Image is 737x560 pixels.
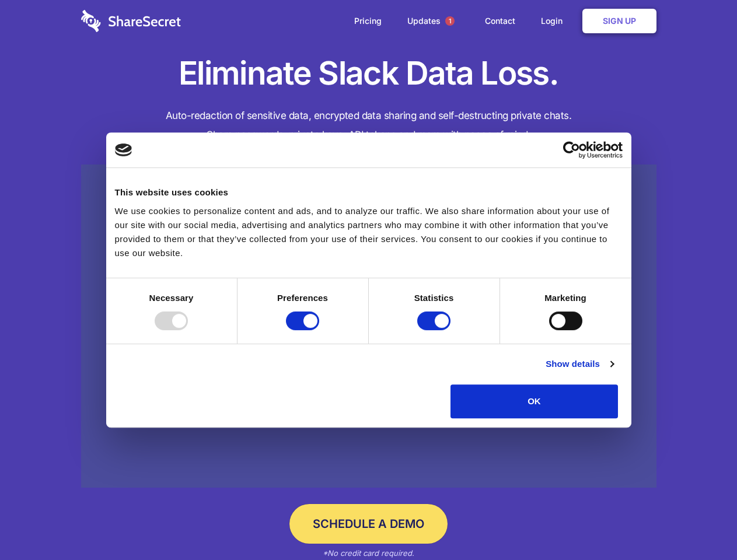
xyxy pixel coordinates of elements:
a: Wistia video thumbnail [81,164,656,488]
strong: Marketing [544,293,586,303]
button: OK [450,384,618,418]
a: Sign Up [582,9,656,33]
strong: Preferences [277,293,328,303]
img: logo [115,143,132,156]
h4: Auto-redaction of sensitive data, encrypted data sharing and self-destructing private chats. Shar... [81,106,656,145]
div: This website uses cookies [115,185,623,199]
span: 1 [445,16,455,26]
strong: Necessary [149,293,194,303]
a: Login [529,3,580,39]
em: *No credit card required. [323,548,414,558]
a: Show details [546,357,613,371]
a: Contact [473,3,527,39]
img: logo-wordmark-white-trans-d4663122ce5f474addd5e946df7df03e33cb6a1c49d2221995e7729f52c070b2.svg [81,10,181,32]
strong: Statistics [414,293,454,303]
a: Pricing [343,3,393,39]
a: Schedule a Demo [289,504,448,544]
div: We use cookies to personalize content and ads, and to analyze our traffic. We also share informat... [115,204,623,260]
h1: Eliminate Slack Data Loss. [81,52,656,94]
a: Usercentrics Cookiebot - opens in a new window [521,141,623,159]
